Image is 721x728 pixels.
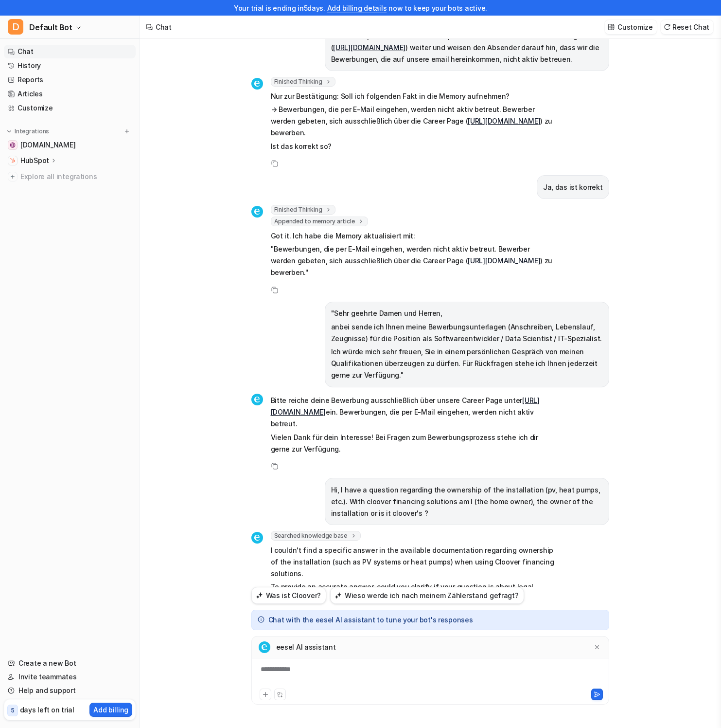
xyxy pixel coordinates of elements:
[468,256,540,265] a: [URL][DOMAIN_NAME]
[271,205,336,215] span: Finished Thinking
[327,4,387,12] a: Add billing details
[331,346,603,381] p: Ich würde mich sehr freuen, Sie in einem persönlichen Gespräch von meinen Qualifikationen überzeu...
[271,243,555,278] p: "Bewerbungen, die per E-Mail eingehen, werden nicht aktiv betreut. Bewerber werden gebeten, sich ...
[4,59,136,73] a: History
[608,23,615,31] img: customize
[4,656,136,670] a: Create a new Bot
[10,142,16,148] img: help.cloover.co
[20,156,49,165] p: HubSpot
[8,172,18,182] img: explore all integrations
[271,395,555,430] p: Bitte reiche deine Bewerbung ausschließlich über unsere Career Page unter ein. Bewerbungen, die p...
[4,87,136,101] a: Articles
[251,587,327,604] button: Was ist Cloover?
[271,432,555,455] p: Vielen Dank für dein Interesse! Bei Fragen zum Bewerbungsprozess stehe ich dir gerne zur Verfügung.
[331,321,603,345] p: anbei sende ich Ihnen meine Bewerbungsunterlagen (Anschreiben, Lebenslauf, Zeugnisse) für die Pos...
[4,101,136,115] a: Customize
[271,91,555,102] p: Nur zur Bestätigung: Soll ich folgenden Fakt in die Memory aufnehmen?
[661,20,713,34] button: Reset Chat
[15,127,49,135] p: Integrations
[271,77,336,87] span: Finished Thinking
[156,22,172,32] div: Chat
[331,30,603,65] p: Wenn sich per Email beworben wird, leiten wir immer an unsere Career Page ( ) weiter und weisen d...
[331,484,603,519] p: Hi, I have a question regarding the ownership of the installation (pv, heat pumps, etc.). With cl...
[276,642,336,652] p: eesel AI assistant
[4,45,136,58] a: Chat
[254,664,607,687] div: To enrich screen reader interactions, please activate Accessibility in Grammarly extension settings
[4,670,136,684] a: Invite teammates
[20,169,132,184] span: Explore all integrations
[543,182,603,193] p: Ja, das ist korrekt
[29,20,72,34] span: Default Bot
[271,545,555,580] p: I couldn't find a specific answer in the available documentation regarding ownership of the insta...
[271,104,555,139] p: → Bewerbungen, die per E-Mail eingehen, werden nicht aktiv betreut. Bewerber werden gebeten, sich...
[8,19,23,35] span: D
[11,706,15,715] p: 5
[664,23,670,31] img: reset
[617,22,652,32] p: Customize
[271,141,555,152] p: Ist das korrekt so?
[268,615,473,625] p: Chat with the eesel AI assistant to tune your bot's responses
[605,20,656,34] button: Customize
[468,117,540,125] a: [URL][DOMAIN_NAME]
[20,140,75,150] span: [DOMAIN_NAME]
[4,684,136,697] a: Help and support
[271,217,369,226] span: Appended to memory article
[271,581,555,616] p: To provide an accurate answer, could you clarify if your question is about legal ownership during...
[123,128,130,135] img: menu_add.svg
[4,127,52,136] button: Integrations
[89,703,132,717] button: Add billing
[330,587,524,604] button: Wieso werde ich nach meinem Zählerstand gefragt?
[271,230,555,242] p: Got it. Ich habe die Memory aktualisiert mit:
[6,128,13,135] img: expand menu
[20,705,74,715] p: days left on trial
[4,170,136,183] a: Explore all integrations
[331,308,603,319] p: "Sehr geehrte Damen und Herren,
[333,43,405,52] a: [URL][DOMAIN_NAME]
[10,158,16,164] img: HubSpot
[4,138,136,152] a: help.cloover.co[DOMAIN_NAME]
[93,705,128,715] p: Add billing
[271,531,361,541] span: Searched knowledge base
[4,73,136,87] a: Reports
